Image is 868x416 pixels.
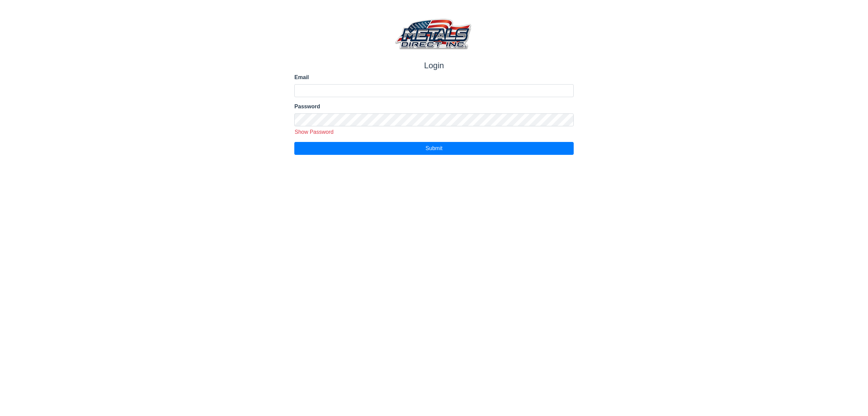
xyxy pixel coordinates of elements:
[426,145,442,151] span: Submit
[294,73,573,82] label: Email
[292,128,336,137] button: Show Password
[294,142,573,155] button: Submit
[295,129,334,135] span: Show Password
[294,61,573,71] h1: Login
[294,103,573,111] label: Password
